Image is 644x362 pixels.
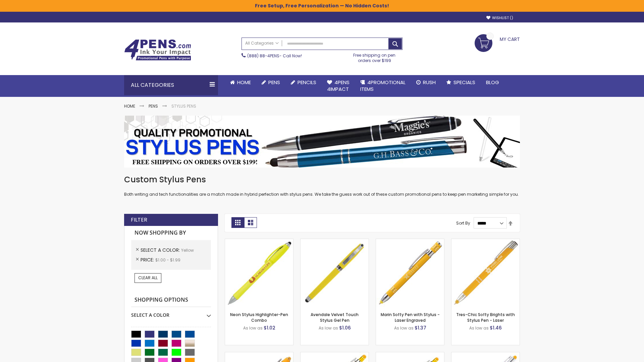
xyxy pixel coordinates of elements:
[237,79,251,86] span: Home
[451,239,520,244] a: Tres-Chic Softy Brights with Stylus Pen - Laser-Yellow
[411,75,441,90] a: Rush
[441,75,481,90] a: Specials
[268,79,280,86] span: Pens
[141,247,181,253] span: Select A Color
[486,79,499,86] span: Blog
[124,39,191,61] img: 4Pens Custom Pens and Promotional Products
[225,239,293,244] a: Neon Stylus Highlighter-Pen Combo-Yellow
[131,293,211,307] strong: Shopping Options
[376,239,444,244] a: Marin Softy Pen with Stylus - Laser Engraved-Yellow
[456,220,470,226] label: Sort By
[131,216,147,224] strong: Filter
[124,116,520,168] img: Stylus Pens
[138,275,158,281] span: Clear All
[376,352,444,358] a: Phoenix Softy Brights Gel with Stylus Pen - Laser-Yellow
[355,75,411,97] a: 4PROMOTIONALITEMS
[225,239,293,307] img: Neon Stylus Highlighter-Pen Combo-Yellow
[285,75,322,90] a: Pencils
[319,325,338,331] span: As low as
[247,53,302,59] span: - Call Now!
[131,226,211,240] strong: Now Shopping by
[135,273,161,283] a: Clear All
[256,75,285,90] a: Pens
[481,75,504,90] a: Blog
[301,352,369,358] a: Phoenix Softy Brights with Stylus Pen - Laser-Yellow
[131,307,211,318] div: Select A Color
[149,103,158,109] a: Pens
[141,256,155,263] span: Price
[451,239,520,307] img: Tres-Chic Softy Brights with Stylus Pen - Laser-Yellow
[346,50,403,63] div: Free shipping on pen orders over $199
[301,239,369,244] a: Avendale Velvet Touch Stylus Gel Pen-Yellow
[225,352,293,358] a: Ellipse Softy Brights with Stylus Pen - Laser-Yellow
[327,79,350,93] span: 4Pens 4impact
[490,324,502,331] span: $1.46
[376,239,444,307] img: Marin Softy Pen with Stylus - Laser Engraved-Yellow
[311,312,359,323] a: Avendale Velvet Touch Stylus Gel Pen
[381,312,440,323] a: Marin Softy Pen with Stylus - Laser Engraved
[394,325,414,331] span: As low as
[322,75,355,97] a: 4Pens4impact
[469,325,489,331] span: As low as
[360,79,406,93] span: 4PROMOTIONAL ITEMS
[225,75,256,90] a: Home
[124,174,520,185] h1: Custom Stylus Pens
[245,41,279,46] span: All Categories
[451,352,520,358] a: Tres-Chic Softy with Stylus Top Pen - ColorJet-Yellow
[415,324,426,331] span: $1.37
[486,15,513,20] a: Wishlist
[242,38,282,49] a: All Categories
[423,79,436,86] span: Rush
[124,75,218,95] div: All Categories
[264,324,275,331] span: $1.02
[124,174,520,197] div: Both writing and tech functionalities are a match made in hybrid perfection with stylus pens. We ...
[339,324,351,331] span: $1.06
[456,312,515,323] a: Tres-Chic Softy Brights with Stylus Pen - Laser
[231,217,244,228] strong: Grid
[124,103,135,109] a: Home
[230,312,288,323] a: Neon Stylus Highlighter-Pen Combo
[243,325,263,331] span: As low as
[155,257,180,263] span: $1.00 - $1.99
[181,247,194,253] span: Yellow
[171,103,196,109] strong: Stylus Pens
[298,79,316,86] span: Pencils
[247,53,279,59] a: (888) 88-4PENS
[301,239,369,307] img: Avendale Velvet Touch Stylus Gel Pen-Yellow
[453,79,475,86] span: Specials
